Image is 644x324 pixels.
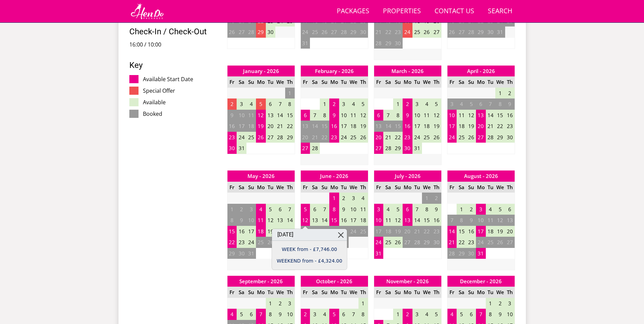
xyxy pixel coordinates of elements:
[485,4,515,19] a: Search
[412,98,422,110] td: 3
[320,98,329,110] td: 1
[495,121,505,132] td: 22
[374,26,383,38] td: 21
[143,87,221,95] dd: Special Offer
[447,76,457,88] th: Fr
[143,110,221,118] dd: Booked
[466,76,476,88] th: Su
[266,226,275,237] td: 19
[256,98,265,110] td: 5
[285,76,295,88] th: Th
[432,182,441,193] th: Th
[329,132,339,143] td: 23
[349,215,358,226] td: 17
[383,76,393,88] th: Sa
[227,110,237,121] td: 9
[266,121,275,132] td: 20
[486,132,495,143] td: 28
[275,98,285,110] td: 7
[422,121,431,132] td: 18
[310,132,319,143] td: 21
[329,182,339,193] th: Mo
[349,121,358,132] td: 18
[310,226,319,237] td: 20
[403,182,412,193] th: Mo
[300,38,310,49] td: 31
[505,204,515,215] td: 6
[256,26,265,38] td: 29
[505,98,515,110] td: 9
[329,98,339,110] td: 2
[403,121,412,132] td: 16
[227,132,237,143] td: 23
[412,26,422,38] td: 25
[476,132,485,143] td: 27
[486,215,495,226] td: 11
[457,204,466,215] td: 1
[320,215,329,226] td: 14
[358,76,368,88] th: Th
[266,110,275,121] td: 13
[310,143,319,154] td: 28
[266,215,275,226] td: 12
[339,193,349,204] td: 2
[275,121,285,132] td: 21
[237,143,246,154] td: 31
[383,215,393,226] td: 11
[300,121,310,132] td: 13
[237,182,246,193] th: Sa
[358,204,368,215] td: 11
[403,132,412,143] td: 23
[422,26,431,38] td: 26
[227,182,237,193] th: Fr
[349,26,358,38] td: 29
[374,110,383,121] td: 6
[339,98,349,110] td: 3
[447,121,457,132] td: 17
[349,110,358,121] td: 11
[246,98,256,110] td: 4
[256,215,265,226] td: 11
[329,193,339,204] td: 1
[246,26,256,38] td: 28
[237,26,246,38] td: 27
[486,204,495,215] td: 4
[393,38,403,49] td: 30
[422,193,431,204] td: 1
[349,182,358,193] th: We
[329,76,339,88] th: Mo
[339,26,349,38] td: 28
[383,204,393,215] td: 4
[349,204,358,215] td: 10
[432,110,441,121] td: 12
[129,40,222,49] p: 16:00 / 10:00
[393,98,403,110] td: 1
[466,26,476,38] td: 28
[329,121,339,132] td: 16
[457,215,466,226] td: 8
[277,246,342,253] a: WEEK from - £7,746.00
[256,132,265,143] td: 26
[227,204,237,215] td: 1
[300,132,310,143] td: 20
[374,215,383,226] td: 10
[432,76,441,88] th: Th
[412,182,422,193] th: Tu
[285,215,295,226] td: 14
[329,215,339,226] td: 15
[412,121,422,132] td: 17
[339,132,349,143] td: 24
[237,204,246,215] td: 2
[310,110,319,121] td: 7
[339,110,349,121] td: 10
[505,182,515,193] th: Th
[256,110,265,121] td: 12
[495,132,505,143] td: 29
[422,132,431,143] td: 25
[432,26,441,38] td: 27
[374,121,383,132] td: 13
[412,132,422,143] td: 24
[412,76,422,88] th: Tu
[285,88,295,99] td: 1
[285,226,295,237] td: 21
